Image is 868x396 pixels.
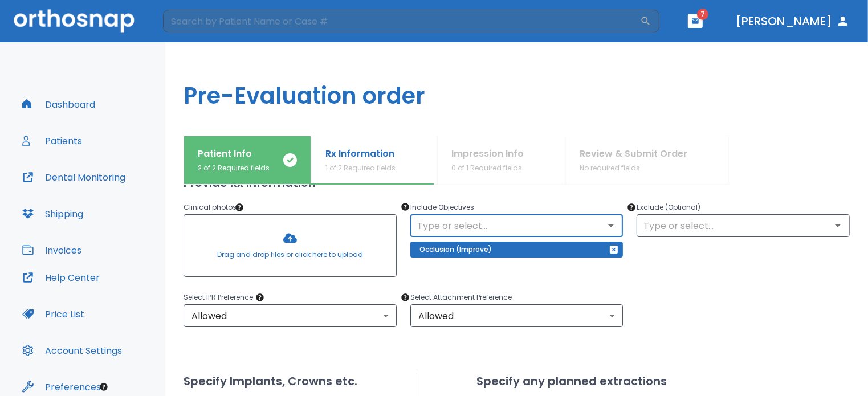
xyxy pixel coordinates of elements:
p: Exclude (Optional) [637,201,850,214]
h1: Pre-Evaluation order [165,42,868,136]
div: Tooltip anchor [400,202,410,212]
div: Allowed [410,304,624,327]
p: Clinical photos * [184,201,397,214]
div: Allowed [184,304,397,327]
span: 7 [697,9,708,20]
input: Type or select... [640,218,846,234]
div: Tooltip anchor [234,202,244,213]
div: Tooltip anchor [99,382,109,392]
button: Shipping [15,200,90,227]
button: Dental Monitoring [15,164,132,191]
h2: Specify any planned extractions [476,373,667,390]
div: Tooltip anchor [400,292,410,303]
button: Patients [15,127,89,154]
p: 1 of 2 Required fields [325,163,396,173]
button: Account Settings [15,337,129,364]
p: Patient Info [198,147,270,161]
p: Include Objectives [410,201,624,214]
div: Tooltip anchor [255,292,265,303]
p: Select IPR Preference [184,291,397,304]
p: Rx Information [325,147,396,161]
input: Type or select... [414,218,620,234]
button: Dashboard [15,91,102,118]
button: [PERSON_NAME] [731,11,854,31]
button: Help Center [15,264,107,291]
p: Select Attachment Preference [410,291,624,304]
button: Open [603,218,619,234]
p: 2 of 2 Required fields [198,163,270,173]
button: Invoices [15,236,88,264]
div: Tooltip anchor [626,202,637,213]
button: Open [830,218,846,234]
h2: Specify Implants, Crowns etc. [184,373,357,390]
p: Occlusion (Improve) [419,243,492,256]
button: Price List [15,300,91,328]
input: Search by Patient Name or Case # [163,10,640,32]
img: Orthosnap [14,9,135,32]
